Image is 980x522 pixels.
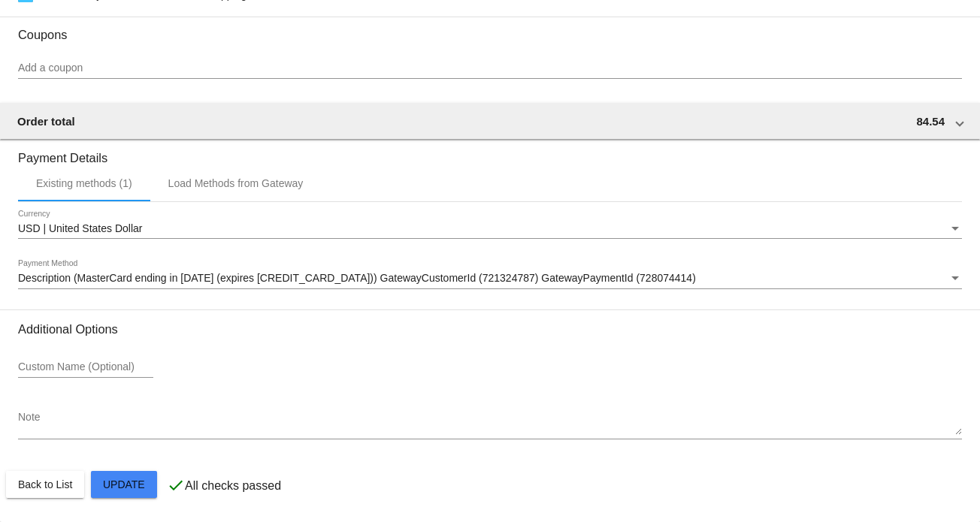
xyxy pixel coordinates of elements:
span: Update [103,478,145,490]
p: All checks passed [185,479,281,493]
span: Description (MasterCard ending in [DATE] (expires [CREDIT_CARD_DATA])) GatewayCustomerId (7213247... [18,272,696,284]
div: Load Methods from Gateway [168,177,304,189]
h3: Coupons [18,17,962,42]
span: Back to List [18,478,72,490]
input: Custom Name (Optional) [18,361,153,373]
h3: Additional Options [18,322,962,336]
h3: Payment Details [18,140,962,165]
mat-select: Currency [18,223,962,235]
mat-select: Payment Method [18,273,962,285]
mat-icon: check [167,476,185,494]
span: 84.54 [916,115,945,128]
div: Existing methods (1) [36,177,132,189]
button: Back to List [6,471,84,498]
button: Update [91,471,157,498]
span: USD | United States Dollar [18,222,142,234]
input: Add a coupon [18,62,962,74]
span: Order total [17,115,75,128]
